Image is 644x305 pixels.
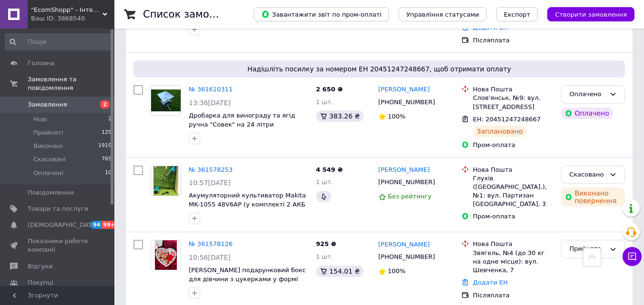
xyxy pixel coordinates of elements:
div: Нова Пошта [473,166,553,174]
a: [PERSON_NAME] [378,85,430,94]
a: Фото товару [151,85,181,116]
span: Відгуки [28,262,52,271]
span: Замовлення та повідомлення [28,75,114,92]
div: 383.26 ₴ [316,110,364,122]
span: Без рейтингу [388,193,432,200]
div: Виконано повернення [561,187,625,207]
div: Звягель, №4 (до 30 кг на одне місце): вул. Шевченка, 7 [473,249,553,275]
span: ЕН: 20451247248667 [473,116,541,123]
div: Післяплата [473,36,553,45]
span: 94 [91,221,102,229]
div: Нова Пошта [473,240,553,248]
span: Товари та послуги [28,205,88,213]
span: Прийняті [33,128,63,137]
div: [PHONE_NUMBER] [377,251,437,263]
span: 1 шт. [316,98,333,106]
div: Післяплата [473,291,553,300]
button: Завантажити звіт по пром-оплаті [254,7,389,21]
a: Створити замовлення [538,10,634,18]
span: 4 549 ₴ [316,166,343,173]
span: 1 шт. [316,253,333,260]
a: [PERSON_NAME] [378,166,430,175]
span: 10:56[DATE] [189,254,231,261]
span: 1 шт. [316,178,333,186]
span: 100% [388,267,406,275]
div: Ваш ID: 3868540 [31,14,114,23]
div: Заплановано [473,126,527,137]
span: "EcomShopp" - Інтернет-магазин [31,6,102,14]
a: [PERSON_NAME] [378,240,430,249]
a: Фото товару [151,240,181,270]
span: Нові [33,115,47,124]
button: Експорт [496,7,538,21]
a: № 361578126 [189,240,233,247]
span: [DEMOGRAPHIC_DATA] [28,221,98,229]
a: Фото товару [151,166,181,196]
button: Чат з покупцем [623,247,642,266]
img: Фото товару [155,240,177,270]
button: Управління статусами [399,7,487,21]
span: 925 ₴ [316,240,337,247]
span: Скасовані [33,155,66,164]
span: Головна [28,59,54,68]
div: Глухів ([GEOGRAPHIC_DATA].), №1: вул. Партизан [GEOGRAPHIC_DATA], 3 [473,174,553,209]
a: [PERSON_NAME] подарунковий бокс для дівчини з цукерками у формі Серця, коробка з солодощами на по... [189,266,306,300]
span: Завантажити звіт по пром-оплаті [261,10,381,19]
div: Оплачено [561,108,613,119]
div: Пром-оплата [473,141,553,149]
span: 1919 [98,142,112,150]
div: [PHONE_NUMBER] [377,176,437,188]
span: 10:57[DATE] [189,179,231,187]
a: Дробарка для винограду та ягід ручна "Совек" на 24 літри [189,112,295,128]
button: Створити замовлення [547,7,634,21]
span: 100% [388,113,406,120]
span: Виконані [33,142,63,150]
span: 13:36[DATE] [189,99,231,107]
div: 154.01 ₴ [316,266,364,277]
img: Фото товару [153,166,178,196]
span: Замовлення [28,100,67,109]
span: 99+ [102,221,117,229]
div: Оплачено [569,89,605,99]
span: Покупці [28,278,53,287]
a: Додати ЕН [473,279,508,286]
a: № 361610311 [189,86,233,93]
span: Створити замовлення [555,11,627,18]
span: 2 650 ₴ [316,86,343,93]
span: 765 [102,155,112,164]
input: Пошук [5,33,112,50]
span: Управління статусами [406,11,479,18]
span: 2 [108,115,112,124]
div: [PHONE_NUMBER] [377,96,437,108]
img: Фото товару [151,89,181,111]
span: Експорт [504,11,531,18]
span: Повідомлення [28,188,74,197]
span: 10 [105,169,112,177]
div: Скасовано [569,170,605,180]
span: 2 [100,100,110,108]
a: Акумуляторний культиватор Makita MK-1055 48V6AP (у комплекті 2 АКБ та Зарядний пристрій) [189,192,306,216]
h1: Список замовлень [143,9,240,20]
span: Оплачені [33,169,63,177]
div: Нова Пошта [473,85,553,94]
span: 129 [102,128,112,137]
div: Прийнято [569,244,605,254]
span: Надішліть посилку за номером ЕН 20451247248667, щоб отримати оплату [137,64,621,74]
a: № 361578253 [189,166,233,173]
div: Пром-оплата [473,212,553,221]
span: Показники роботи компанії [28,237,88,254]
div: Слов'янськ, №9: вул. [STREET_ADDRESS] [473,94,553,111]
